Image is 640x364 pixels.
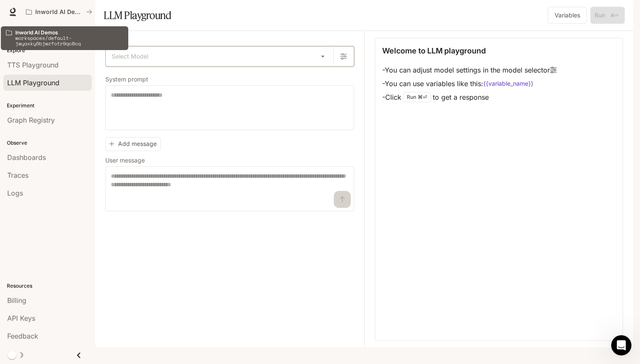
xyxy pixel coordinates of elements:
[382,63,557,77] li: - You can adjust model settings in the model selector
[382,45,486,56] p: Welcome to LLM playground
[548,7,587,24] button: Variables
[418,95,427,100] p: ⌘⏎
[15,30,123,35] p: Inworld AI Demos
[483,79,533,88] code: {{variable_name}}
[403,92,431,102] div: Run
[382,77,557,90] li: - You can use variables like this:
[105,76,148,82] p: System prompt
[15,35,123,46] p: workspaces/default-jwyaxky6bjwzfotr9qc8cq
[105,137,161,151] button: Add message
[35,8,83,16] p: Inworld AI Demos
[105,157,145,163] p: User message
[104,7,171,24] h1: LLM Playground
[106,47,333,66] div: Select Model
[382,90,557,104] li: - Click to get a response
[22,3,96,20] button: All workspaces
[112,52,148,61] span: Select Model
[611,335,632,356] iframe: Intercom live chat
